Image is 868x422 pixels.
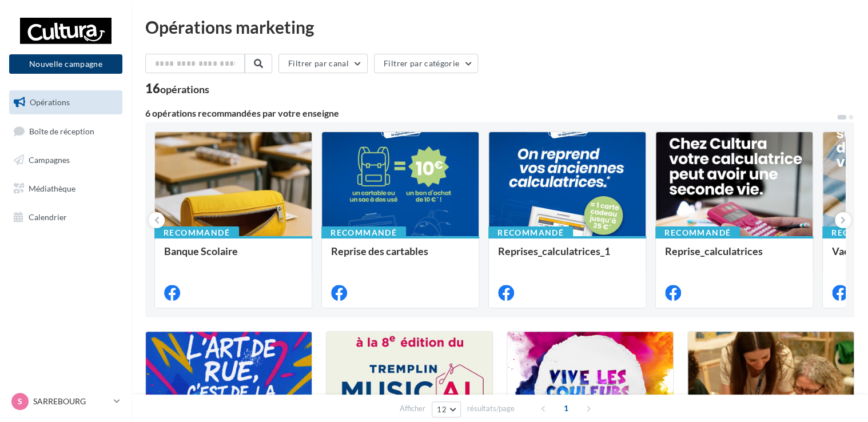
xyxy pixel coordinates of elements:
[437,405,447,414] span: 12
[29,184,75,193] span: Médiathèque
[33,396,109,407] p: SARREBOURG
[154,226,239,239] div: Recommandé
[29,155,70,165] span: Campagnes
[665,245,763,257] span: Reprise_calculatrices
[7,177,125,201] a: Médiathèque
[164,245,238,257] span: Banque Scolaire
[467,403,515,414] span: résultats/page
[331,245,428,257] span: Reprise des cartables
[145,82,209,95] div: 16
[7,90,125,114] a: Opérations
[498,245,610,257] span: Reprises_calculatrices_1
[9,54,122,74] button: Nouvelle campagne
[321,226,406,239] div: Recommandé
[432,401,461,417] button: 12
[29,212,67,221] span: Calendrier
[7,119,125,144] a: Boîte de réception
[18,396,22,407] span: S
[9,391,122,412] a: S SARREBOURG
[488,226,573,239] div: Recommandé
[557,399,575,417] span: 1
[655,226,740,239] div: Recommandé
[7,205,125,229] a: Calendrier
[374,54,478,73] button: Filtrer par catégorie
[145,18,854,35] div: Opérations marketing
[278,54,368,73] button: Filtrer par canal
[400,403,425,414] span: Afficher
[29,126,94,136] span: Boîte de réception
[160,84,209,94] div: opérations
[7,148,125,172] a: Campagnes
[30,97,70,107] span: Opérations
[145,109,836,118] div: 6 opérations recommandées par votre enseigne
